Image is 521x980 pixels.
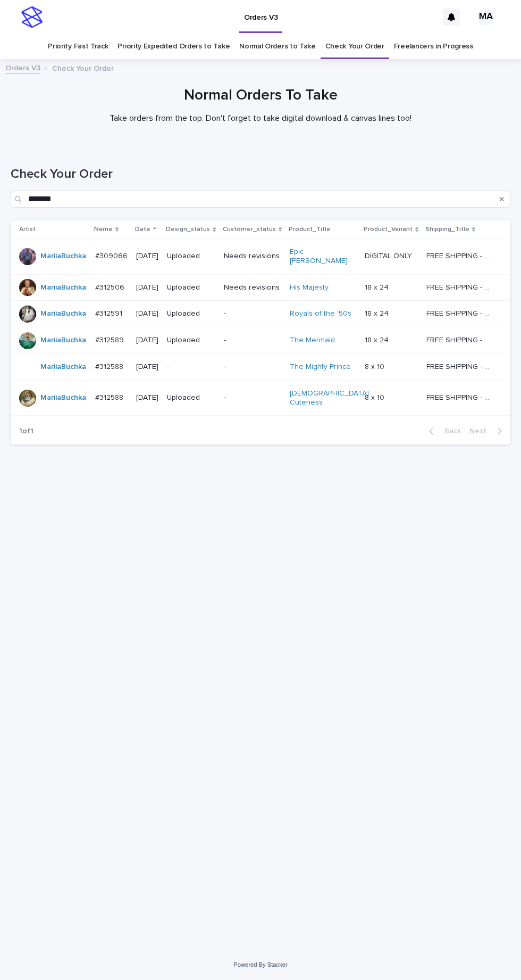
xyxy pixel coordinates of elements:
[364,224,413,235] p: Product_Variant
[40,283,86,292] a: MariiaBuchka
[136,309,158,318] p: [DATE]
[365,281,391,292] p: 18 x 24
[95,334,126,345] p: #312589
[136,393,158,402] p: [DATE]
[477,9,494,26] div: MA
[426,334,495,345] p: FREE SHIPPING - preview in 1-2 business days, after your approval delivery will take 5-10 b.d.
[95,307,124,318] p: #312591
[426,391,495,402] p: FREE SHIPPING - preview in 1-2 business days, after your approval delivery will take 5-10 b.d.
[224,363,281,372] p: -
[48,113,473,123] p: Take orders from the top. Don't forget to take digital download & canvas lines too!
[136,252,158,261] p: [DATE]
[289,224,331,235] p: Product_Title
[95,391,125,402] p: #312588
[11,191,510,208] input: Search
[290,283,329,292] a: His Majesty
[224,283,281,292] p: Needs revisions
[40,309,86,318] a: MariiaBuchka
[426,250,495,261] p: FREE SHIPPING - preview in 1-2 business days, after your approval delivery will take 5-10 b.d., l...
[11,353,510,380] tr: MariiaBuchka #312588#312588 [DATE]--The Mighty Prince 8 x 108 x 10 FREE SHIPPING - preview in 1-2...
[233,961,287,968] a: Powered By Stacker
[365,334,391,345] p: 18 x 24
[365,307,391,318] p: 18 x 24
[40,252,86,261] a: MariiaBuchka
[95,360,125,372] p: #312588
[5,61,40,73] a: Orders V3
[11,167,510,182] h1: Check Your Order
[426,307,495,318] p: FREE SHIPPING - preview in 1-2 business days, after your approval delivery will take 5-10 b.d.
[21,6,43,28] img: stacker-logo-s-only.png
[11,380,510,416] tr: MariiaBuchka #312588#312588 [DATE]Uploaded-[DEMOGRAPHIC_DATA] Cuteness 8 x 108 x 10 FREE SHIPPING...
[136,363,158,372] p: [DATE]
[167,393,215,402] p: Uploaded
[40,363,86,372] a: MariiaBuchka
[40,336,86,345] a: MariiaBuchka
[224,393,281,402] p: -
[325,34,384,59] a: Check Your Order
[136,336,158,345] p: [DATE]
[290,336,335,345] a: The Mermaid
[167,363,215,372] p: -
[166,224,210,235] p: Design_status
[167,309,215,318] p: Uploaded
[365,250,414,261] p: DIGITAL ONLY
[40,393,86,402] a: MariiaBuchka
[95,250,130,261] p: #309066
[11,327,510,354] tr: MariiaBuchka #312589#312589 [DATE]Uploaded-The Mermaid 18 x 2418 x 24 FREE SHIPPING - preview in ...
[469,427,493,435] span: Next
[426,281,495,292] p: FREE SHIPPING - preview in 1-2 business days, after your approval delivery will take 5-10 b.d.
[11,87,510,105] h1: Normal Orders To Take
[290,363,351,372] a: The Mighty Prince
[11,301,510,327] tr: MariiaBuchka #312591#312591 [DATE]Uploaded-Royals of the '50s 18 x 2418 x 24 FREE SHIPPING - prev...
[95,281,127,292] p: #312506
[438,427,461,435] span: Back
[239,34,316,59] a: Normal Orders to Take
[223,224,276,235] p: Customer_status
[11,238,510,274] tr: MariiaBuchka #309066#309066 [DATE]UploadedNeeds revisionsEpic [PERSON_NAME] DIGITAL ONLYDIGITAL O...
[136,283,158,292] p: [DATE]
[224,336,281,345] p: -
[394,34,473,59] a: Freelancers in Progress
[224,252,281,261] p: Needs revisions
[135,224,150,235] p: Date
[290,309,351,318] a: Royals of the '50s
[117,34,230,59] a: Priority Expedited Orders to Take
[465,426,510,436] button: Next
[421,426,465,436] button: Back
[224,309,281,318] p: -
[365,360,386,372] p: 8 x 10
[426,360,495,372] p: FREE SHIPPING - preview in 1-2 business days, after your approval delivery will take 5-10 b.d.
[425,224,469,235] p: Shipping_Title
[167,252,215,261] p: Uploaded
[365,391,386,402] p: 8 x 10
[48,34,108,59] a: Priority Fast Track
[11,418,42,444] p: 1 of 1
[167,283,215,292] p: Uploaded
[11,274,510,301] tr: MariiaBuchka #312506#312506 [DATE]UploadedNeeds revisionsHis Majesty 18 x 2418 x 24 FREE SHIPPING...
[290,389,369,407] a: [DEMOGRAPHIC_DATA] Cuteness
[94,224,113,235] p: Name
[19,224,36,235] p: Artist
[290,248,356,266] a: Epic [PERSON_NAME]
[167,336,215,345] p: Uploaded
[52,62,114,73] p: Check Your Order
